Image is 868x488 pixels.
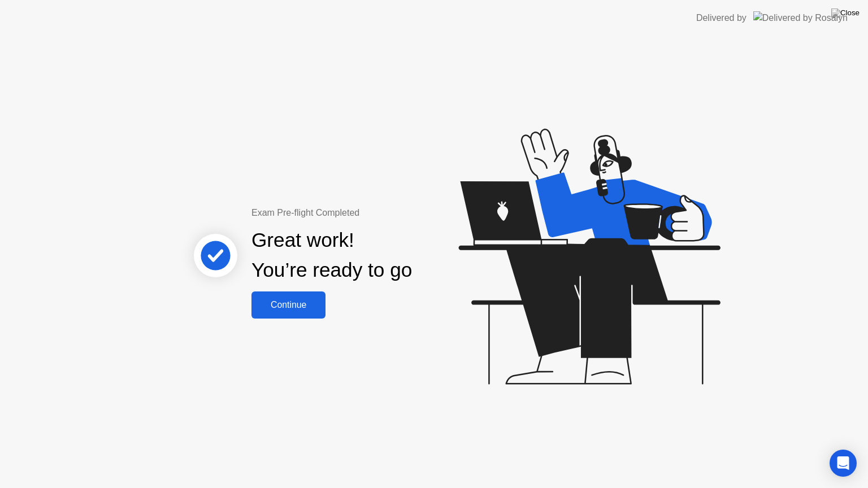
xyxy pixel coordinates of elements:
[831,8,860,18] img: Close
[255,300,322,310] div: Continue
[753,11,848,24] img: Delivered by Rosalyn
[251,291,325,319] button: Continue
[830,450,857,477] div: Open Intercom Messenger
[251,225,412,285] div: Great work! You’re ready to go
[251,206,485,220] div: Exam Pre-flight Completed
[696,11,747,25] div: Delivered by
